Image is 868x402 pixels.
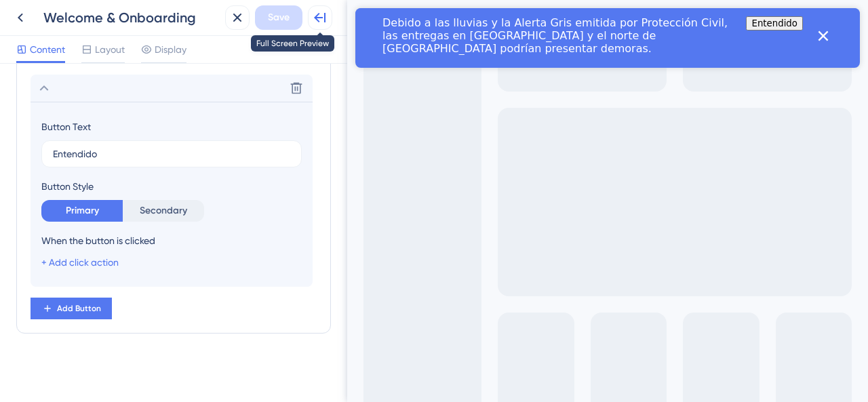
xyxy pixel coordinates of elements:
[30,41,65,58] span: Content
[53,146,290,161] input: Type the value
[41,119,91,135] div: Button Text
[43,8,220,27] div: Welcome & Onboarding
[41,178,302,195] div: Button Style
[95,41,125,58] span: Layout
[123,200,204,222] button: Secondary
[458,18,477,37] button: Close banner
[41,233,302,249] div: When the button is clicked
[391,8,448,22] button: Entendido
[268,9,290,26] span: Save
[41,257,119,268] a: + Add click action
[155,41,186,58] span: Display
[8,8,513,68] iframe: UserGuiding Banner
[27,8,372,47] span: Debido a las lluvias y la Alerta Gris emitida por Protección Civil, las entregas en [GEOGRAPHIC_D...
[41,200,123,222] button: Primary
[255,5,302,30] button: Save
[57,303,101,314] span: Add Button
[31,298,112,319] button: Add Button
